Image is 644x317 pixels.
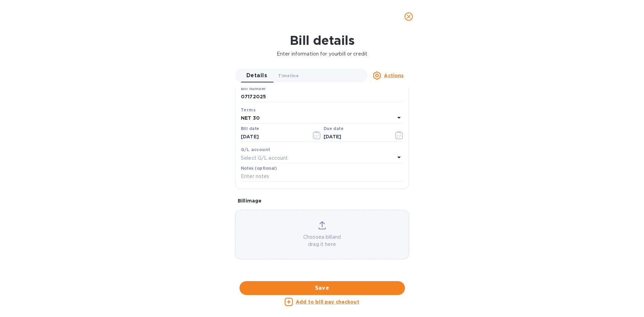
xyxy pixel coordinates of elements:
[324,127,343,131] label: Due date
[241,171,403,182] input: Enter notes
[238,197,406,204] p: Bill image
[241,87,266,91] label: Bill number
[246,71,267,80] span: Details
[324,132,389,142] input: Due date
[241,115,260,121] b: NET 30
[278,72,299,79] span: Timeline
[6,33,638,48] h1: Bill details
[241,107,256,112] b: Terms
[384,73,403,78] u: Actions
[241,92,403,102] input: Enter bill number
[241,167,277,171] label: Notes (optional)
[241,155,288,162] p: Select G/L account
[245,284,399,292] span: Save
[241,127,259,131] label: Bill date
[296,299,359,305] u: Add to bill pay checkout
[241,147,270,152] b: G/L account
[241,132,306,142] input: Select date
[239,281,405,295] button: Save
[400,8,417,25] button: close
[6,50,638,58] p: Enter information for your bill or credit
[235,234,409,248] p: Choose a bill and drag it here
